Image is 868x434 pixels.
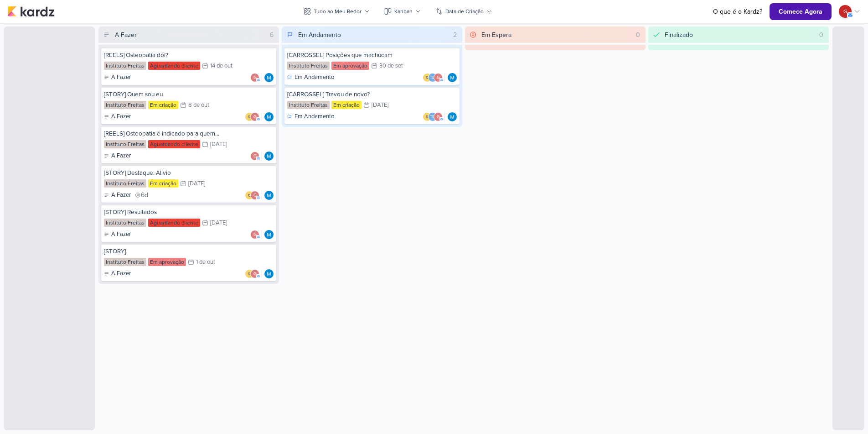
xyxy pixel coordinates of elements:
p: A Fazer [111,269,131,278]
a: O que é o Kardz? [709,7,766,16]
div: Aguardando cliente [148,140,200,148]
div: A Fazer [104,230,131,239]
p: g [253,76,257,80]
p: Em Andamento [294,73,334,82]
img: MARIANA MIRANDA [264,112,274,121]
div: Instituto Freitas [104,179,146,188]
div: [DATE] [210,220,227,226]
div: Responsável: MARIANA MIRANDA [264,269,274,278]
div: Aguardando cliente [148,219,200,227]
div: Thais de carvalho [428,112,437,121]
img: MARIANA MIRANDA [264,230,274,239]
div: Responsável: MARIANA MIRANDA [448,73,457,82]
div: A Fazer [104,152,131,161]
div: último check-in há 6 dias [134,191,148,200]
div: giselyrlfreitas@gmail.com [250,230,259,239]
div: Colaboradores: IDBOX - Agência de Design, Thais de carvalho, giselyrlfreitas@gmail.com [423,73,445,82]
div: Colaboradores: IDBOX - Agência de Design, giselyrlfreitas@gmail.com [245,112,262,121]
div: Em Andamento [287,112,334,121]
div: Responsável: MARIANA MIRANDA [264,112,274,121]
div: giselyrlfreitas@gmail.com [839,5,852,18]
div: Colaboradores: IDBOX - Agência de Design, giselyrlfreitas@gmail.com [245,269,262,278]
p: Td [430,76,435,80]
div: Em criação [331,101,362,109]
div: [STORY] Resultados [104,208,274,216]
div: [CARROSSEL] Posições que machucam [287,51,457,59]
div: Aguardando cliente [148,62,200,70]
div: Em aprovação [331,62,369,70]
p: A Fazer [111,73,131,82]
img: IDBOX - Agência de Design [423,112,432,121]
p: Em Andamento [294,112,334,121]
div: A Fazer [104,112,131,121]
div: Em criação [148,101,178,109]
div: 30 de set [379,63,403,69]
p: Td [430,115,435,120]
img: IDBOX - Agência de Design [245,191,254,200]
div: Colaboradores: giselyrlfreitas@gmail.com [250,230,262,239]
p: g [843,7,847,16]
div: Responsável: MARIANA MIRANDA [264,230,274,239]
div: Responsável: MARIANA MIRANDA [264,73,274,82]
p: g [253,154,257,159]
div: [STORY] Quem sou eu [104,90,274,99]
div: Responsável: MARIANA MIRANDA [448,112,457,121]
div: Instituto Freitas [287,101,330,109]
div: 14 de out [210,63,232,69]
p: A Fazer [111,112,131,121]
div: 2 [449,30,460,40]
div: 1 de out [196,259,215,265]
p: g [253,115,257,120]
div: giselyrlfreitas@gmail.com [250,191,259,200]
div: giselyrlfreitas@gmail.com [250,112,259,121]
div: Em Andamento [298,30,341,40]
img: kardz.app [7,6,55,17]
div: A Fazer [104,269,131,278]
img: MARIANA MIRANDA [264,152,274,161]
img: MARIANA MIRANDA [264,73,274,82]
p: g [253,193,257,198]
div: Em Andamento [287,73,334,82]
p: g [253,272,257,277]
div: A Fazer [104,191,131,200]
div: giselyrlfreitas@gmail.com [250,269,259,278]
img: MARIANA MIRANDA [264,191,274,200]
p: g [437,115,440,120]
div: [STORY] [104,247,274,256]
img: IDBOX - Agência de Design [245,269,254,278]
div: Finalizado [665,30,693,40]
div: Colaboradores: IDBOX - Agência de Design, giselyrlfreitas@gmail.com [245,191,262,200]
div: 0 [816,30,827,40]
div: [STORY] Destaque: Alivio [104,169,274,177]
button: Comece Agora [770,3,832,20]
span: 6d [141,192,148,199]
p: A Fazer [111,230,131,239]
div: Em aprovação [148,258,186,266]
div: Instituto Freitas [104,140,146,148]
img: MARIANA MIRANDA [264,269,274,278]
div: 8 de out [188,102,209,108]
p: A Fazer [111,152,131,161]
div: Instituto Freitas [104,62,146,70]
img: IDBOX - Agência de Design [245,112,254,121]
div: [DATE] [372,102,388,108]
p: g [437,76,440,80]
img: IDBOX - Agência de Design [423,73,432,82]
div: 0 [632,30,644,40]
div: Em Espera [481,30,511,40]
img: MARIANA MIRANDA [448,112,457,121]
div: Instituto Freitas [104,219,146,227]
div: Instituto Freitas [104,258,146,266]
div: 6 [266,30,277,40]
div: Colaboradores: giselyrlfreitas@gmail.com [250,152,262,161]
div: Responsável: MARIANA MIRANDA [264,152,274,161]
div: Em criação [148,179,178,188]
div: [REELS] Osteopatia é indicado para quem... [104,130,274,138]
div: giselyrlfreitas@gmail.com [434,112,443,121]
div: [CARROSSEL] Travou de novo? [287,90,457,99]
div: [DATE] [210,141,227,147]
div: A Fazer [104,73,131,82]
div: Colaboradores: IDBOX - Agência de Design, Thais de carvalho, giselyrlfreitas@gmail.com [423,112,445,121]
div: giselyrlfreitas@gmail.com [434,73,443,82]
